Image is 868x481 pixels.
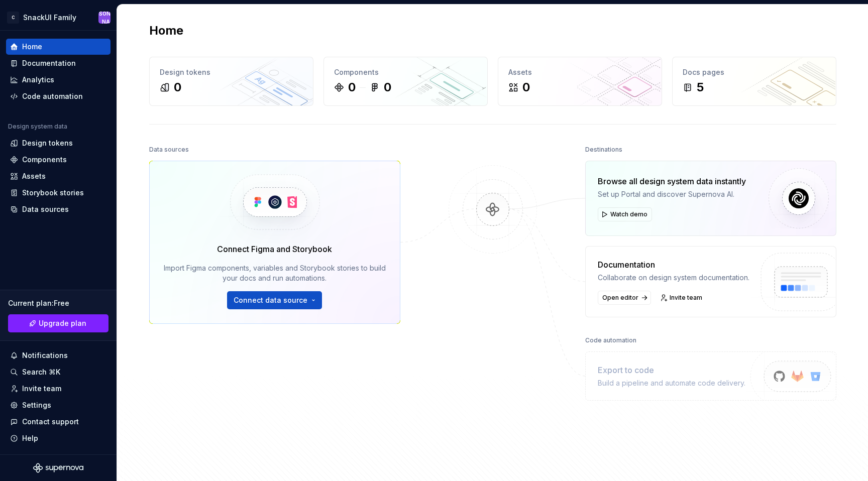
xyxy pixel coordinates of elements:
span: Open editor [602,294,638,302]
a: Invite team [6,381,111,397]
div: 0 [384,79,391,95]
div: Collaborate on design system documentation. [598,273,749,283]
div: Design system data [8,123,67,131]
span: Connect data source [234,295,307,305]
a: Assets0 [498,57,662,106]
a: Home [6,39,111,55]
div: 0 [522,79,530,95]
div: SnackUI Family [23,13,76,23]
div: Data sources [22,204,69,214]
button: Help [6,430,111,446]
div: 0 [174,79,181,95]
div: Documentation [22,58,76,68]
div: Settings [22,400,51,410]
button: Search ⌘K [6,364,111,380]
div: Notifications [22,350,68,360]
div: Invite team [22,384,61,394]
div: Browse all design system data instantly [598,175,746,187]
a: Design tokens0 [149,57,313,106]
div: Design tokens [22,138,73,148]
span: Upgrade plan [39,318,86,328]
div: Destinations [585,143,622,157]
a: Analytics [6,72,111,88]
button: Notifications [6,347,111,364]
a: Design tokens [6,135,111,151]
button: Watch demo [598,207,652,221]
div: Analytics [22,75,54,85]
div: Assets [22,171,46,181]
button: Contact support [6,414,111,430]
div: Code automation [585,333,636,347]
a: Open editor [598,291,651,305]
div: Help [22,433,38,443]
div: Export to code [598,364,745,376]
div: Search ⌘K [22,367,60,377]
span: Invite team [670,294,702,302]
div: Documentation [598,259,749,271]
div: 5 [697,79,704,95]
div: Contact support [22,417,79,427]
div: Docs pages [683,67,826,77]
div: Components [334,67,477,77]
div: Storybook stories [22,188,84,198]
button: Connect data source [227,291,322,309]
a: Components [6,152,111,168]
div: Build a pipeline and automate code delivery. [598,378,745,388]
div: Connect Figma and Storybook [217,243,332,255]
button: Upgrade plan [8,314,108,332]
div: Code automation [22,91,83,101]
span: Watch demo [610,210,647,218]
a: Storybook stories [6,185,111,201]
a: Data sources [6,201,111,217]
a: Documentation [6,55,111,71]
svg: Supernova Logo [33,463,83,473]
div: Data sources [149,143,189,157]
div: [PERSON_NAME] [98,2,111,34]
div: Components [22,155,67,165]
div: 0 [348,79,356,95]
div: Design tokens [160,67,303,77]
div: Set up Portal and discover Supernova AI. [598,189,746,199]
div: Import Figma components, variables and Storybook stories to build your docs and run automations. [164,263,386,283]
div: C [7,12,19,24]
a: Settings [6,397,111,413]
div: Assets [508,67,652,77]
button: CSnackUI Family[PERSON_NAME] [2,7,115,28]
a: Code automation [6,88,111,104]
a: Assets [6,168,111,184]
h2: Home [149,23,183,39]
a: Components00 [323,57,488,106]
a: Docs pages5 [672,57,836,106]
div: Current plan : Free [8,298,108,308]
a: Invite team [657,291,707,305]
div: Home [22,42,42,52]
